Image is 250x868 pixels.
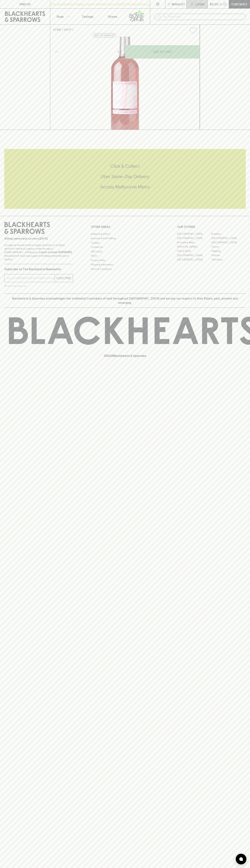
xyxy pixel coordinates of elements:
[4,174,246,179] h5: Uber Same-Day Delivery
[91,263,159,267] a: Shipping Information
[108,14,117,19] p: Stores
[239,857,243,861] img: bubble-icon
[50,9,75,24] button: Shop
[211,258,246,262] a: Thornbury
[93,33,116,38] button: Add to wishlist
[211,240,246,245] a: [GEOGRAPHIC_DATA]
[7,275,55,281] input: e.g. jane@blackheartsandsparrows.com.au
[177,258,211,262] a: [GEOGRAPHIC_DATA]
[91,258,159,262] a: Privacy Policy
[4,163,246,169] h5: Click & Collect
[91,254,159,258] a: FAQ's
[177,225,246,229] p: OUR STORES
[91,225,159,229] p: OTHER AREAS
[7,296,243,305] p: Blackhearts & Sparrows acknowledges the traditional Custodians of land throughout [GEOGRAPHIC_DAT...
[82,14,93,19] p: Tastings
[211,232,246,236] a: Braddon
[224,3,226,5] p: 0
[188,26,198,35] button: Add to wishlist
[100,9,125,24] a: Stores
[163,14,243,20] input: Try "Pinot noir"
[177,253,211,258] a: [GEOGRAPHIC_DATA]
[177,249,211,253] a: Fitzroy North
[56,14,64,19] p: Shop
[91,267,159,271] a: Terms & Conditions
[91,241,159,245] a: Careers
[4,184,246,190] h5: Across Melbourne Metro
[211,236,246,240] a: [GEOGRAPHIC_DATA]
[177,245,211,249] a: [PERSON_NAME]
[211,245,246,249] a: Fitzroy
[4,243,73,261] p: It is against the law to sell or supply alcohol to, or to obtain alcohol on behalf of a person un...
[210,2,218,6] p: $0.00
[50,37,200,130] img: 29365.png
[39,251,72,254] strong: Liquor License #32064953
[177,232,211,236] a: [GEOGRAPHIC_DATA]
[4,284,73,288] p: We will never spam you
[4,237,73,240] p: Sibling owned and run since [DATE]
[91,236,159,241] a: Business & Bulk Gifting
[125,45,200,59] button: ADD TO CART
[211,253,246,258] a: Prahran
[177,240,211,245] a: Brunswick West
[153,50,172,54] p: ADD TO CART
[55,274,73,282] button: SUBSCRIBE
[91,232,159,236] a: Bottle Drop FAQ's
[4,267,73,271] p: Subscribe to The Blackhearts Newsletter
[56,276,71,280] p: SUBSCRIBE
[53,28,61,31] a: HOME
[172,2,185,6] p: Wishlist
[91,245,159,249] a: Contact Us
[231,2,247,6] p: Checkout
[195,2,204,6] p: Login
[75,9,100,24] a: Tastings
[19,2,31,6] p: FIND US
[64,28,72,31] a: SHOP
[4,149,246,209] div: Call to action block
[91,249,159,254] a: Gift Cards
[177,236,211,240] a: [GEOGRAPHIC_DATA]
[211,249,246,253] a: Geelong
